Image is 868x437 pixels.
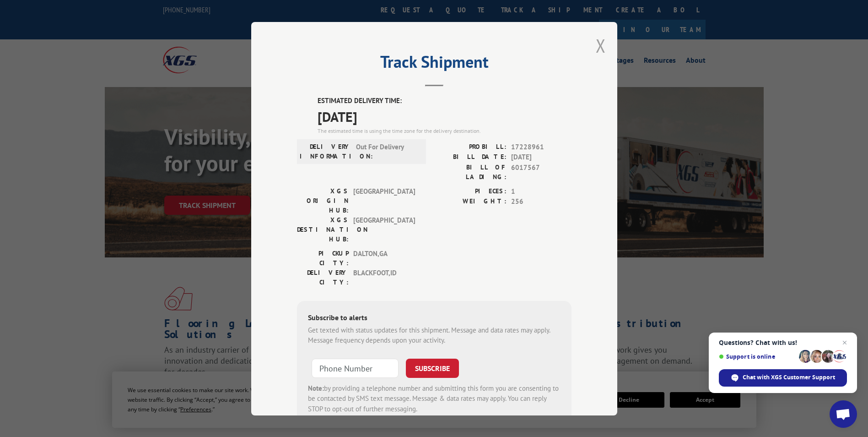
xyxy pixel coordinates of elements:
[743,373,835,382] span: Chat with XGS Customer Support
[719,369,847,387] div: Chat with XGS Customer Support
[511,162,571,181] span: 6017567
[297,268,349,287] label: DELIVERY CITY:
[353,268,415,287] span: BLACKFOOT , ID
[297,248,349,268] label: PICKUP CITY:
[297,215,349,244] label: XGS DESTINATION HUB:
[297,186,349,215] label: XGS ORIGIN HUB:
[318,96,571,106] label: ESTIMATED DELIVERY TIME:
[308,311,561,325] div: Subscribe to alerts
[353,248,415,268] span: DALTON , GA
[353,186,415,215] span: [GEOGRAPHIC_DATA]
[318,126,571,135] div: The estimated time is using the time zone for the delivery destination.
[406,358,459,377] button: SUBSCRIBE
[356,142,418,161] span: Out For Delivery
[511,152,571,163] span: [DATE]
[719,339,847,346] span: Questions? Chat with us!
[511,186,571,197] span: 1
[353,215,415,244] span: [GEOGRAPHIC_DATA]
[312,358,399,377] input: Phone Number
[839,337,850,348] span: Close chat
[308,325,561,345] div: Get texted with status updates for this shipment. Message and data rates may apply. Message frequ...
[300,142,351,161] label: DELIVERY INFORMATION:
[308,383,561,414] div: by providing a telephone number and submitting this form you are consenting to be contacted by SM...
[434,186,507,197] label: PIECES:
[434,197,507,207] label: WEIGHT:
[511,197,571,207] span: 256
[434,162,507,181] label: BILL OF LADING:
[434,142,507,152] label: PROBILL:
[434,152,507,163] label: BILL DATE:
[596,33,606,58] button: Close modal
[318,106,571,126] span: [DATE]
[830,400,857,428] div: Open chat
[511,142,571,152] span: 17228961
[719,353,796,360] span: Support is online
[308,383,324,392] strong: Note:
[297,55,571,73] h2: Track Shipment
